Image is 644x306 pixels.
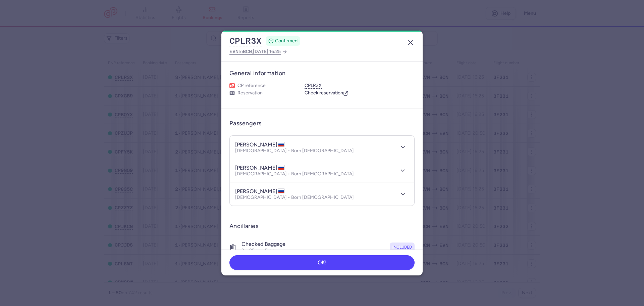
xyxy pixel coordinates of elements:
[305,90,348,96] a: Check reservation
[229,47,281,56] span: to ,
[229,222,415,230] h3: Ancillaries
[235,195,354,200] p: [DEMOGRAPHIC_DATA] • Born [DEMOGRAPHIC_DATA]
[241,241,285,248] h4: Checked baggage
[229,83,235,88] figure: 1L airline logo
[392,244,412,251] span: included
[229,36,262,46] button: CPLR3X
[235,171,354,177] p: [DEMOGRAPHIC_DATA] • Born [DEMOGRAPHIC_DATA]
[229,70,415,77] h3: General information
[318,260,327,266] span: OK!
[237,90,263,96] span: Reservation
[305,83,322,89] button: CPLR3X
[275,38,298,44] span: CONFIRMED
[235,141,285,148] h4: [PERSON_NAME]
[229,49,238,54] span: EVN
[241,248,285,254] p: 3 × 25 kg • Free
[229,255,415,270] button: OK!
[235,165,285,171] h4: [PERSON_NAME]
[235,148,354,154] p: [DEMOGRAPHIC_DATA] • Born [DEMOGRAPHIC_DATA]
[229,120,262,127] h3: Passengers
[229,47,287,56] a: EVNtoBCN,[DATE] 16:25
[235,188,285,195] h4: [PERSON_NAME]
[243,49,252,54] span: BCN
[253,49,281,54] span: [DATE] 16:25
[237,83,266,89] span: CP reference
